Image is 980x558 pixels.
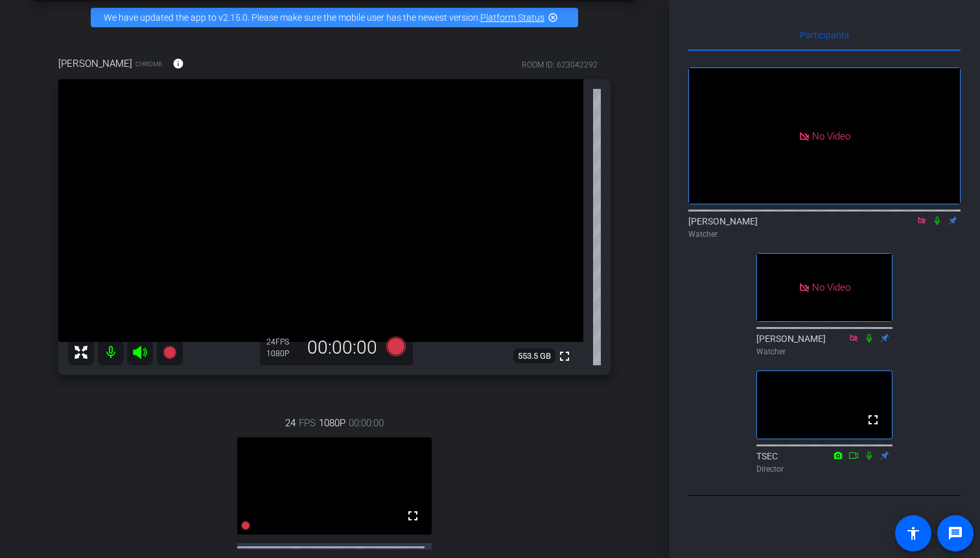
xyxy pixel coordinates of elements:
span: Chrome [135,59,163,69]
div: We have updated the app to v2.15.0. Please make sure the mobile user has the newest version. [91,8,578,27]
a: Platform Status [480,12,544,23]
span: 553.5 GB [513,348,555,364]
div: Watcher [688,228,961,240]
div: Watcher [756,346,892,358]
div: TSEC [756,450,892,475]
span: Participants [800,30,849,40]
mat-icon: message [948,526,963,541]
span: 1080P [319,416,345,430]
span: 24 [285,416,296,430]
mat-icon: highlight_off [548,12,558,23]
mat-icon: fullscreen [865,412,881,428]
div: 24 [266,337,299,347]
div: Director [756,463,892,475]
span: 00:00:00 [349,416,384,430]
span: FPS [299,416,316,430]
span: No Video [812,130,850,141]
mat-icon: info [172,58,184,69]
mat-icon: fullscreen [557,348,572,364]
span: FPS [275,337,289,346]
div: [PERSON_NAME] [688,215,961,240]
div: 1080P [266,348,299,359]
div: [PERSON_NAME] [756,332,892,358]
span: [PERSON_NAME] [58,56,132,71]
mat-icon: fullscreen [405,508,421,524]
div: ROOM ID: 623042292 [522,59,598,71]
mat-icon: accessibility [905,526,921,541]
span: No Video [812,282,850,293]
div: 00:00:00 [299,337,386,359]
